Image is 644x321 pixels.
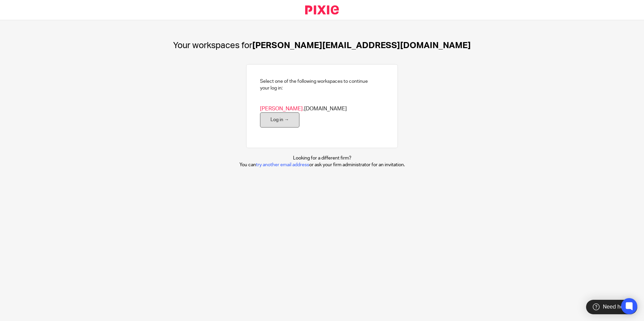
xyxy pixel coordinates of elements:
[260,112,299,128] a: Log in →
[260,78,368,92] h2: Select one of the following workspaces to continue your log in:
[256,163,309,167] a: try another email address
[260,105,347,112] span: .[DOMAIN_NAME]
[260,106,303,111] span: [PERSON_NAME]
[586,300,637,314] div: Need help?
[239,155,405,169] p: Looking for a different firm? You can or ask your firm administrator for an invitation.
[173,41,252,50] span: Your workspaces for
[173,40,471,51] h1: [PERSON_NAME][EMAIL_ADDRESS][DOMAIN_NAME]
